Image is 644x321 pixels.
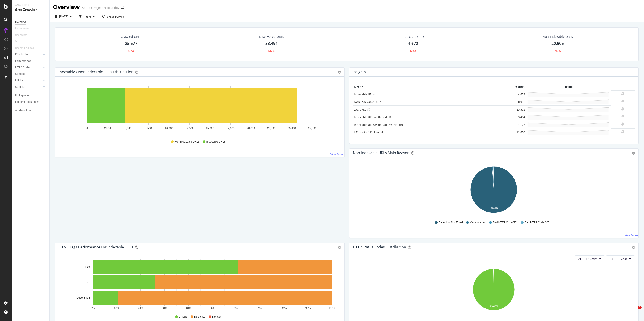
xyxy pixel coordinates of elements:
[59,15,68,18] span: 2025 Aug. 8th
[138,307,143,310] text: 20%
[53,4,80,11] div: Overview
[508,106,526,113] td: 25,505
[15,59,42,63] a: Performance
[165,127,173,130] text: 10,000
[77,13,96,20] button: Filters
[621,130,624,133] div: bell-plus
[629,306,640,317] iframe: Intercom live chat
[121,34,141,39] div: Crawled URLs
[15,33,27,38] div: Segments
[83,15,91,19] div: Filters
[194,315,205,319] span: Duplicate
[15,85,25,89] div: Outlinks
[128,49,134,54] div: N/A
[15,52,42,57] a: Distribution
[15,93,46,98] a: Url Explorer
[439,221,463,224] span: Canonical Not Equal
[610,257,627,261] span: By HTTP Code
[86,127,88,130] text: 0
[247,127,255,130] text: 20,000
[59,70,133,74] div: Indexable / Non-Indexable URLs Distribution
[621,122,624,126] div: bell-plus
[578,257,597,261] span: All HTTP Codes
[15,4,46,7] div: Analytics
[210,307,215,310] text: 50%
[15,100,46,104] a: Explorer Bookmarks
[330,153,344,156] a: View More
[353,245,406,249] div: HTTP Status Codes Distribution
[125,41,137,46] div: 25,577
[15,78,42,83] a: Inlinks
[308,127,316,130] text: 27,500
[179,315,187,319] span: Unique
[87,281,90,284] text: H1
[353,266,635,318] svg: A chart.
[267,127,275,130] text: 22,500
[15,46,38,50] a: Search Engines
[508,113,526,121] td: 3,454
[206,127,214,130] text: 15,000
[470,221,486,224] span: Meta noindex
[53,13,73,20] button: [DATE]
[490,304,498,307] text: 99.7%
[554,49,561,54] div: N/A
[526,84,611,90] th: Trend
[15,7,46,13] div: SiteCrawler
[621,92,624,95] div: bell-plus
[15,78,23,83] div: Inlinks
[15,59,31,63] div: Performance
[551,41,564,46] div: 20,905
[338,246,341,249] div: gear
[15,39,26,44] a: Visits
[491,207,498,210] text: 98.8%
[206,140,225,144] span: Indexable URLs
[15,20,46,25] a: Overview
[15,72,46,76] a: Content
[15,46,34,50] div: Search Engines
[354,115,391,119] a: Indexable URLs with Bad H1
[15,72,25,76] div: Content
[15,39,22,44] div: Visits
[145,127,152,130] text: 7,500
[632,246,635,249] div: gear
[100,13,126,20] button: Breadcrumbs
[508,84,526,90] th: # URLS
[59,84,341,136] div: A chart.
[621,99,624,103] div: bell-plus
[288,127,296,130] text: 25,000
[15,26,34,31] a: Movements
[59,245,133,249] div: HTML Tags Performance for Indexable URLs
[508,98,526,106] td: 20,905
[493,221,518,224] span: Bad HTTP Code 502
[354,123,403,127] a: Indexable URLs with Bad Description
[91,307,95,310] text: 0%
[15,26,29,31] div: Movements
[15,93,29,98] div: Url Explorer
[632,152,635,155] div: gear
[354,130,387,134] a: URLs with 1 Follow Inlink
[15,52,29,57] div: Distribution
[15,108,46,113] a: Analysis Info
[15,100,39,104] div: Explorer Bookmarks
[85,265,90,268] text: Title
[621,115,624,118] div: bell-plus
[59,259,341,311] div: A chart.
[508,90,526,98] td: 4,672
[125,127,131,130] text: 5,000
[354,100,381,104] a: Non-Indexable URLs
[281,307,287,310] text: 80%
[15,20,26,25] div: Overview
[104,127,111,130] text: 2,500
[233,307,239,310] text: 60%
[338,71,341,74] div: gear
[76,296,90,299] text: Description
[15,65,30,70] div: HTTP Codes
[353,84,508,90] th: Metric
[575,255,605,262] button: All HTTP Codes
[542,34,573,39] div: Non-Indexable URLs
[353,165,635,216] svg: A chart.
[525,221,549,224] span: Bad HTTP Code 307
[305,307,311,310] text: 90%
